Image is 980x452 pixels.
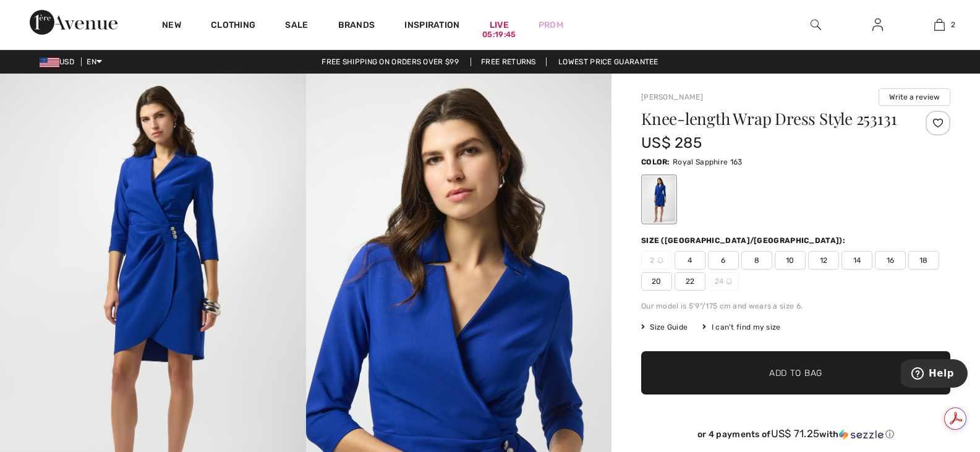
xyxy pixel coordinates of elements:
[842,251,872,270] span: 14
[30,10,117,35] img: 1ère Avenue
[641,235,848,246] div: Size ([GEOGRAPHIC_DATA]/[GEOGRAPHIC_DATA]):
[641,111,899,127] h1: Knee-length Wrap Dress Style 253131
[490,19,509,32] a: Live05:19:45
[404,20,459,33] span: Inspiration
[708,272,739,291] span: 24
[872,17,883,32] img: My Info
[641,134,702,151] span: US$ 285
[775,251,806,270] span: 10
[641,272,672,291] span: 20
[312,58,469,66] a: Free shipping on orders over $99
[673,158,742,166] span: Royal Sapphire 163
[808,251,839,270] span: 12
[951,19,955,30] span: 2
[40,58,79,66] span: USD
[839,429,884,440] img: Sezzle
[211,20,255,33] a: Clothing
[771,427,820,440] span: US$ 71.25
[909,17,969,32] a: 2
[641,322,688,333] span: Size Guide
[879,88,950,106] button: Write a review
[482,29,516,41] div: 05:19:45
[708,251,739,270] span: 6
[875,251,906,270] span: 16
[40,58,59,67] img: US Dollar
[908,251,939,270] span: 18
[741,251,772,270] span: 8
[162,20,181,33] a: New
[657,257,663,263] img: ring-m.svg
[863,17,893,33] a: Sign In
[338,20,375,33] a: Brands
[548,58,668,66] a: Lowest Price Guarantee
[934,17,945,32] img: My Bag
[702,322,780,333] div: I can't find my size
[643,176,675,223] div: Royal Sapphire 163
[539,19,563,32] a: Prom
[726,278,732,284] img: ring-m.svg
[641,428,950,445] div: or 4 payments ofUS$ 71.25withSezzle Click to learn more about Sezzle
[285,20,308,33] a: Sale
[641,428,950,440] div: or 4 payments of with
[641,93,703,101] a: [PERSON_NAME]
[901,359,968,390] iframe: Opens a widget where you can find more information
[471,58,547,66] a: Free Returns
[641,301,950,312] div: Our model is 5'9"/175 cm and wears a size 6.
[769,367,822,380] span: Add to Bag
[675,251,705,270] span: 4
[811,17,821,32] img: search the website
[641,251,672,270] span: 2
[641,351,950,394] button: Add to Bag
[675,272,705,291] span: 22
[87,58,102,66] span: EN
[641,158,670,166] span: Color:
